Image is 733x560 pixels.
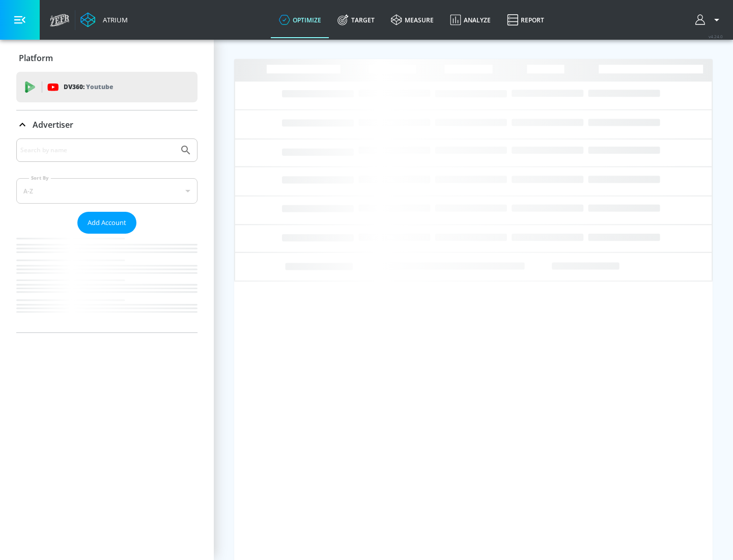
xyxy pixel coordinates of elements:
div: Advertiser [16,110,198,139]
a: Report [499,2,552,38]
p: Platform [19,52,53,64]
span: Add Account [88,217,126,229]
button: Add Account [77,212,136,234]
div: Advertiser [16,138,198,332]
p: Youtube [86,81,113,92]
div: A-Z [16,178,198,204]
div: DV360: Youtube [16,72,198,102]
a: Atrium [80,12,128,27]
span: v 4.24.0 [709,34,723,39]
input: Search by name [20,144,175,157]
a: Target [329,2,383,38]
p: Advertiser [33,119,73,130]
div: Atrium [99,15,128,24]
a: Analyze [442,2,499,38]
label: Sort By [29,175,51,181]
p: DV360: [64,81,113,93]
div: Platform [16,44,198,72]
a: optimize [271,2,329,38]
nav: list of Advertiser [16,234,198,332]
a: measure [383,2,442,38]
